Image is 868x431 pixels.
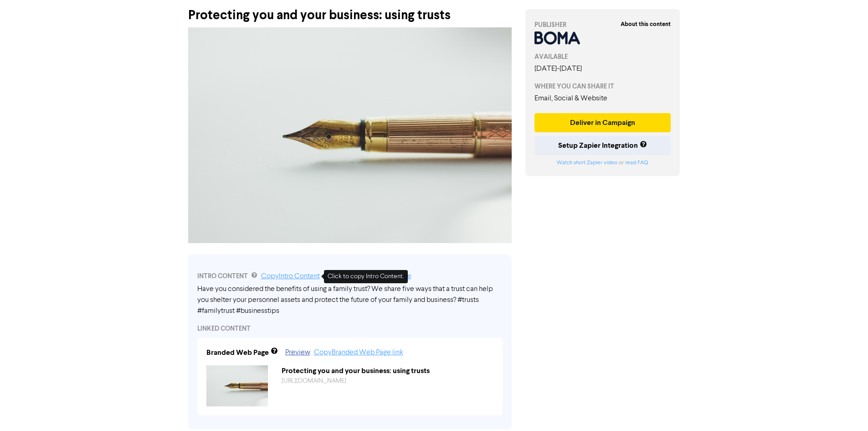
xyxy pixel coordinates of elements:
a: [URL][DOMAIN_NAME] [282,378,346,384]
a: Copy Intro Content [261,273,320,280]
div: INTRO CONTENT [197,271,503,282]
strong: About this content [621,21,671,28]
a: read FAQ [625,160,648,166]
div: [DATE] - [DATE] [534,63,671,74]
div: AVAILABLE [534,52,671,62]
div: PUBLISHER [534,20,671,30]
div: WHERE YOU CAN SHARE IT [534,82,671,91]
button: Setup Zapier Integration [534,136,671,155]
a: Copy Branded Web Page link [314,349,403,356]
div: LINKED CONTENT [197,324,503,333]
div: Protecting you and your business: using trusts [275,365,500,376]
div: Have you considered the benefits of using a family trust? We share five ways that a trust can hel... [197,284,503,317]
div: or [534,159,671,167]
a: Preview [285,349,310,356]
div: Branded Web Page [206,347,269,358]
div: Click to copy Intro Content. [324,270,408,283]
div: Email, Social & Website [534,93,671,104]
a: Watch short Zapier video [557,160,617,166]
iframe: Chat Widget [822,387,868,431]
div: https://public2.bomamarketing.com/cp/6bbsc7B2HXXkxw81JL9aug?sa=24A8UlFd [275,376,500,386]
button: Deliver in Campaign [534,113,671,132]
